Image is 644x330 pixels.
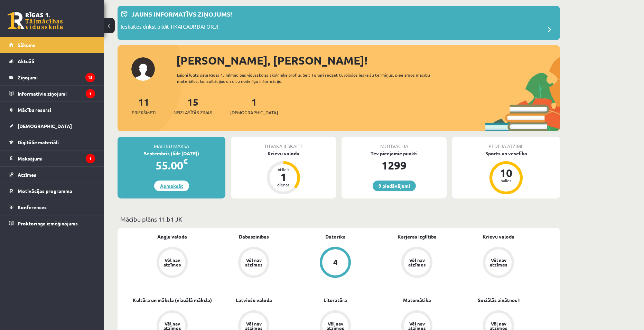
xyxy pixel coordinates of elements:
[86,89,95,98] i: 1
[483,233,514,240] a: Krievu valoda
[154,181,189,191] a: Apmaksāt
[177,72,442,84] div: Laipni lūgts savā Rīgas 1. Tālmācības vidusskolas skolnieka profilā. Šeit Tu vari redzēt tuvojošo...
[18,123,72,129] span: [DEMOGRAPHIC_DATA]
[407,258,427,267] div: Vēl nav atzīmes
[18,151,95,166] legend: Maksājumi
[231,150,336,157] div: Krievu valoda
[342,150,447,157] div: Tev pieejamie punkti
[342,157,447,174] div: 1299
[295,247,376,279] a: 4
[9,102,95,118] a: Mācību resursi
[9,37,95,53] a: Sākums
[403,297,431,304] a: Matemātika
[325,233,346,240] a: Datorika
[85,73,95,82] i: 15
[9,167,95,183] a: Atzīmes
[132,96,156,116] a: 11Priekšmeti
[157,233,187,240] a: Angļu valoda
[174,109,212,116] span: Neizlasītās ziņas
[18,220,78,226] span: Proktoringa izmēģinājums
[373,181,416,191] a: 9 piedāvājumi
[9,69,95,85] a: Ziņojumi15
[133,297,212,304] a: Kultūra un māksla (vizuālā māksla)
[489,258,508,267] div: Vēl nav atzīmes
[452,150,560,157] div: Sports un veselība
[162,258,182,267] div: Vēl nav atzīmes
[236,297,272,304] a: Latviešu valoda
[18,107,51,113] span: Mācību resursi
[213,247,295,279] a: Vēl nav atzīmes
[230,109,278,116] span: [DEMOGRAPHIC_DATA]
[18,86,95,101] legend: Informatīvie ziņojumi
[18,42,35,48] span: Sākums
[231,137,336,150] div: Tuvākā ieskaite
[496,178,516,183] div: balles
[176,52,560,69] div: [PERSON_NAME], [PERSON_NAME]!
[174,96,212,116] a: 15Neizlasītās ziņas
[118,137,225,150] div: Mācību maksa
[121,9,557,37] a: Jauns informatīvs ziņojums! Ieskaites drīkst pildīt TIKAI CAUR DATORU!
[452,150,560,195] a: Sports un veselība 10 balles
[478,297,520,304] a: Sociālās zinātnes I
[273,167,294,172] div: Atlicis
[118,150,225,157] div: Septembris (līdz [DATE])
[398,233,437,240] a: Karjeras izglītība
[239,233,269,240] a: Dabaszinības
[496,167,516,178] div: 10
[244,258,263,267] div: Vēl nav atzīmes
[9,183,95,199] a: Motivācijas programma
[231,150,336,195] a: Krievu valoda Atlicis 1 dienas
[452,137,560,150] div: Pēdējā atzīme
[9,199,95,215] a: Konferences
[9,215,95,231] a: Proktoringa izmēģinājums
[9,134,95,150] a: Digitālie materiāli
[18,69,95,85] legend: Ziņojumi
[8,12,63,29] a: Rīgas 1. Tālmācības vidusskola
[9,86,95,101] a: Informatīvie ziņojumi1
[230,96,278,116] a: 1[DEMOGRAPHIC_DATA]
[273,183,294,187] div: dienas
[18,188,72,194] span: Motivācijas programma
[9,118,95,134] a: [DEMOGRAPHIC_DATA]
[18,139,59,145] span: Digitālie materiāli
[342,137,447,150] div: Motivācija
[121,23,218,32] p: Ieskaites drīkst pildīt TIKAI CAUR DATORU!
[131,247,213,279] a: Vēl nav atzīmes
[273,172,294,183] div: 1
[9,53,95,69] a: Aktuāli
[9,151,95,166] a: Maksājumi1
[458,247,539,279] a: Vēl nav atzīmes
[333,259,338,266] div: 4
[18,172,36,178] span: Atzīmes
[324,297,347,304] a: Literatūra
[120,214,557,224] p: Mācību plāns 11.b1 JK
[118,157,225,174] div: 55.00
[183,156,188,166] span: €
[131,9,232,19] p: Jauns informatīvs ziņojums!
[132,109,156,116] span: Priekšmeti
[86,154,95,163] i: 1
[376,247,458,279] a: Vēl nav atzīmes
[18,58,34,64] span: Aktuāli
[18,204,47,210] span: Konferences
